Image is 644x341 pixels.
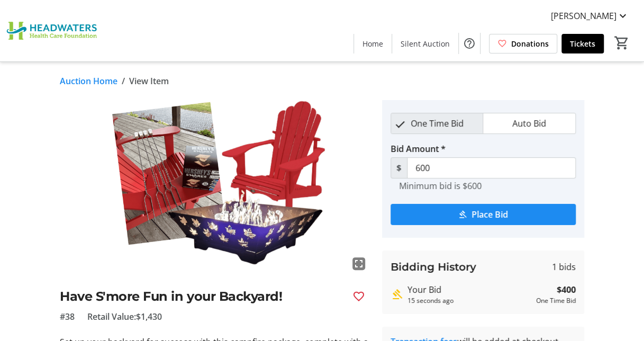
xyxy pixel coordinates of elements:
[506,113,552,133] span: Auto Bid
[399,181,482,191] tr-hint: Minimum bid is $600
[471,208,508,221] span: Place Bid
[407,296,532,306] div: 15 seconds ago
[60,287,344,306] h2: Have S'more Fun in your Backyard!
[570,38,595,49] span: Tickets
[60,310,75,323] span: #38
[407,283,532,296] div: Your Bid
[561,34,604,53] a: Tickets
[542,7,638,24] button: [PERSON_NAME]
[459,33,480,54] button: Help
[392,34,458,53] a: Silent Auction
[557,283,576,296] strong: $400
[536,296,576,306] div: One Time Bid
[401,38,450,49] span: Silent Auction
[60,75,117,87] a: Auction Home
[391,288,403,301] mat-icon: Highest bid
[362,38,383,49] span: Home
[122,75,125,87] span: /
[354,34,392,53] a: Home
[352,257,365,270] mat-icon: fullscreen
[6,4,101,57] img: Headwaters Health Care Foundation's Logo
[391,259,476,275] h3: Bidding History
[551,10,616,22] span: [PERSON_NAME]
[612,33,631,52] button: Cart
[87,310,162,323] span: Retail Value: $1,430
[552,261,576,273] span: 1 bids
[391,204,576,225] button: Place Bid
[391,157,407,178] span: $
[348,286,369,307] button: Favourite
[391,142,446,155] label: Bid Amount *
[511,38,549,49] span: Donations
[489,34,557,53] a: Donations
[129,75,169,87] span: View Item
[404,113,470,133] span: One Time Bid
[60,100,369,274] img: Image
